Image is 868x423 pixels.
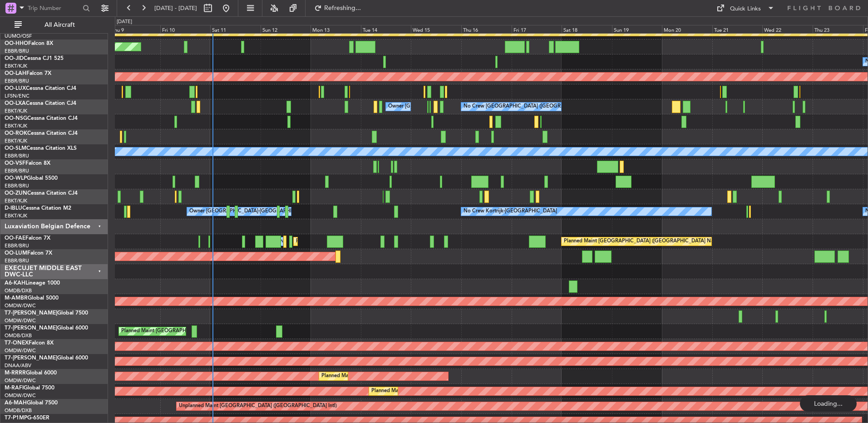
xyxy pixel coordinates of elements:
div: Thu 16 [461,25,512,33]
a: EBKT/KJK [5,108,27,114]
span: OO-ROK [5,131,27,136]
a: OO-VSFFalcon 8X [5,161,50,166]
span: OO-LXA [5,101,26,106]
div: Tue 14 [361,25,411,33]
a: OO-NSGCessna Citation CJ4 [5,116,78,121]
span: M-AMBR [5,295,28,301]
div: Sat 18 [562,25,612,33]
div: Sun 12 [261,25,311,33]
a: OO-WLPGlobal 5500 [5,176,58,181]
span: OO-SLM [5,146,26,151]
a: EBBR/BRU [5,242,29,249]
div: Planned Maint [GEOGRAPHIC_DATA] ([GEOGRAPHIC_DATA] National) [564,235,728,248]
a: T7-[PERSON_NAME]Global 6000 [5,355,88,361]
span: OO-HHO [5,41,28,46]
div: Owner [GEOGRAPHIC_DATA]-[GEOGRAPHIC_DATA] [189,205,312,218]
a: OMDW/DWC [5,347,36,354]
div: Fri 10 [160,25,211,33]
span: D-IBLU [5,206,22,211]
span: A6-MAH [5,400,27,406]
div: Sat 11 [210,25,261,33]
a: EBKT/KJK [5,197,27,204]
a: OMDB/DXB [5,332,32,339]
div: Loading... [800,395,857,412]
a: M-RAFIGlobal 7500 [5,385,54,391]
a: EBBR/BRU [5,78,29,84]
div: Unplanned Maint [GEOGRAPHIC_DATA] ([GEOGRAPHIC_DATA] Intl) [179,399,337,413]
button: All Aircraft [10,18,99,32]
a: EBKT/KJK [5,212,27,219]
div: Mon 20 [662,25,712,33]
a: A6-KAHLineage 1000 [5,280,60,286]
a: EBKT/KJK [5,123,27,129]
span: M-RAFI [5,385,24,391]
button: Quick Links [712,1,779,15]
a: OMDW/DWC [5,392,36,399]
div: Thu 23 [813,25,863,33]
div: Mon 13 [311,25,361,33]
span: T7-P1MP [5,415,27,421]
span: OO-JID [5,56,24,61]
div: Tue 21 [712,25,763,33]
a: EBBR/BRU [5,182,29,189]
div: Planned Maint [GEOGRAPHIC_DATA] ([GEOGRAPHIC_DATA] Intl) [121,325,273,338]
a: DNAA/ABV [5,362,31,369]
div: Planned Maint Dubai (Al Maktoum Intl) [321,369,411,383]
a: T7-[PERSON_NAME]Global 7500 [5,310,88,316]
a: OMDW/DWC [5,317,36,324]
a: OO-ROKCessna Citation CJ4 [5,131,78,136]
a: T7-[PERSON_NAME]Global 6000 [5,325,88,331]
div: Thu 9 [110,25,160,33]
a: OO-FAEFalcon 7X [5,236,50,241]
a: OMDW/DWC [5,302,36,309]
span: A6-KAH [5,280,25,286]
span: All Aircraft [24,22,96,28]
a: OO-HHOFalcon 8X [5,41,53,46]
a: EBBR/BRU [5,152,29,159]
span: OO-VSF [5,161,25,166]
span: OO-LAH [5,71,26,76]
div: Owner [GEOGRAPHIC_DATA]-[GEOGRAPHIC_DATA] [388,100,511,113]
span: [DATE] - [DATE] [154,4,197,12]
a: T7-P1MPG-650ER [5,415,49,421]
a: D-IBLUCessna Citation M2 [5,206,71,211]
input: Trip Number [28,1,80,15]
a: A6-MAHGlobal 7500 [5,400,58,406]
div: Quick Links [730,5,761,14]
a: EBKT/KJK [5,63,27,69]
a: OO-LUXCessna Citation CJ4 [5,86,76,91]
a: LFSN/ENC [5,93,30,99]
a: EBBR/BRU [5,48,29,54]
a: OO-LXACessna Citation CJ4 [5,101,76,106]
a: OO-SLMCessna Citation XLS [5,146,77,151]
a: M-AMBRGlobal 5000 [5,295,59,301]
a: OMDB/DXB [5,287,32,294]
span: T7-[PERSON_NAME] [5,355,57,361]
a: EBKT/KJK [5,138,27,144]
div: Fri 17 [512,25,562,33]
span: OO-WLP [5,176,27,181]
span: OO-FAE [5,236,25,241]
a: OMDB/DXB [5,407,32,414]
span: OO-LUM [5,251,27,256]
a: OO-ZUNCessna Citation CJ4 [5,191,78,196]
div: No Crew [GEOGRAPHIC_DATA] ([GEOGRAPHIC_DATA] National) [464,100,616,113]
a: EBBR/BRU [5,257,29,264]
a: UUMO/OSF [5,33,32,39]
button: Refreshing... [310,1,365,15]
span: T7-[PERSON_NAME] [5,325,57,331]
span: OO-LUX [5,86,26,91]
a: OMDW/DWC [5,377,36,384]
a: EBBR/BRU [5,167,29,174]
div: [DATE] [117,18,132,26]
a: M-RRRRGlobal 6000 [5,370,57,376]
span: T7-[PERSON_NAME] [5,310,57,316]
a: OO-LAHFalcon 7X [5,71,51,76]
div: Wed 15 [411,25,461,33]
div: Planned Maint Dubai (Al Maktoum Intl) [371,384,461,398]
span: OO-NSG [5,116,27,121]
a: OO-JIDCessna CJ1 525 [5,56,64,61]
div: Sun 19 [612,25,662,33]
a: T7-ONEXFalcon 8X [5,340,54,346]
div: Wed 22 [762,25,813,33]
